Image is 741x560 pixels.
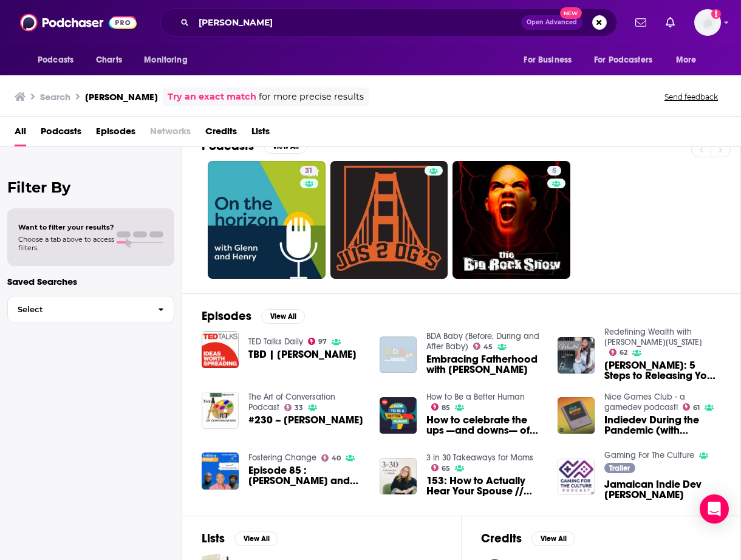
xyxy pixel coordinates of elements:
[560,7,582,19] span: New
[604,327,702,347] a: Redefining Wealth with Patrice Washington
[85,91,158,103] h3: [PERSON_NAME]
[251,121,270,146] a: Lists
[234,531,278,546] button: View All
[248,336,303,347] a: TED Talks Daily
[426,476,543,496] a: 153: How to Actually Hear Your Spouse // Yvette and Glen Henry
[15,121,26,146] a: All
[558,337,595,374] img: Glen Henry: 5 Steps to Releasing Your Genius
[426,476,543,496] span: 153: How to Actually Hear Your Spouse // [PERSON_NAME] and [PERSON_NAME]
[96,52,122,69] span: Charts
[604,360,721,381] span: [PERSON_NAME]: 5 Steps to Releasing Your Genius
[604,415,721,435] a: Indiedev During the Pandemic (with Glen Henry)
[144,52,187,69] span: Monitoring
[700,494,729,524] div: Open Intercom Messenger
[194,13,521,32] input: Search podcasts, credits, & more...
[205,121,237,146] a: Credits
[426,452,533,463] a: 3 in 30 Takeaways for Moms
[202,452,239,490] img: Episode 85 : Glen Henry and Robert Selby
[305,165,313,177] span: 31
[452,161,570,279] a: 5
[8,306,148,313] span: Select
[40,91,70,103] h3: Search
[481,531,575,546] a: CreditsView All
[259,90,364,104] span: for more precise results
[515,49,587,72] button: open menu
[604,479,721,500] a: Jamaican Indie Dev Glen Henry
[431,464,451,471] a: 65
[481,531,522,546] h2: Credits
[668,49,712,72] button: open menu
[41,121,81,146] a: Podcasts
[248,465,365,486] a: Episode 85 : Glen Henry and Robert Selby
[527,19,577,26] span: Open Advanced
[661,92,722,102] button: Send feedback
[630,12,651,33] a: Show notifications dropdown
[380,397,417,434] img: How to celebrate the ups —and downs— of family life(with Glen Henry)
[18,223,114,231] span: Want to filter your results?
[261,309,305,324] button: View All
[150,121,191,146] span: Networks
[604,392,685,412] a: Nice Games Club - a gamedev podcast!
[20,11,137,34] img: Podchaser - Follow, Share and Rate Podcasts
[380,458,417,495] img: 153: How to Actually Hear Your Spouse // Yvette and Glen Henry
[160,9,617,36] div: Search podcasts, credits, & more...
[426,331,539,352] a: BDA Baby (Before, During and After Baby)
[208,161,326,279] a: 31
[7,296,174,323] button: Select
[694,9,721,36] span: Logged in as shcarlos
[604,415,721,435] span: Indiedev During the Pandemic (with [PERSON_NAME])
[426,415,543,435] span: How to celebrate the ups —and downs— of family life(with [PERSON_NAME])
[426,354,543,375] a: Embracing Fatherhood with Glen Henry
[694,9,721,36] button: Show profile menu
[609,349,628,356] a: 62
[426,415,543,435] a: How to celebrate the ups —and downs— of family life(with Glen Henry)
[442,466,450,471] span: 65
[300,166,318,176] a: 31
[202,331,239,368] img: TBD | Glen Henry
[604,360,721,381] a: Glen Henry: 5 Steps to Releasing Your Genius
[96,121,135,146] span: Episodes
[248,465,365,486] span: Episode 85 : [PERSON_NAME] and [PERSON_NAME]
[676,52,697,69] span: More
[558,459,595,496] img: Jamaican Indie Dev Glen Henry
[318,339,327,344] span: 97
[202,531,225,546] h2: Lists
[711,9,721,19] svg: Add a profile image
[426,392,525,402] a: How to Be a Better Human
[248,349,357,360] a: TBD | Glen Henry
[168,90,256,104] a: Try an exact match
[661,12,680,33] a: Show notifications dropdown
[521,15,582,30] button: Open AdvancedNew
[483,344,493,350] span: 45
[7,276,174,287] p: Saved Searches
[604,479,721,500] span: Jamaican Indie Dev [PERSON_NAME]
[380,336,417,374] a: Embracing Fatherhood with Glen Henry
[202,309,251,324] h2: Episodes
[431,403,451,411] a: 85
[547,166,561,176] a: 5
[604,450,694,460] a: Gaming For The Culture
[426,354,543,375] span: Embracing Fatherhood with [PERSON_NAME]
[473,343,493,350] a: 45
[620,350,627,355] span: 62
[308,338,327,345] a: 97
[594,52,652,69] span: For Podcasters
[38,52,73,69] span: Podcasts
[248,415,363,425] a: #230 – Glen Henry
[202,392,239,429] img: #230 – Glen Henry
[531,531,575,546] button: View All
[135,49,203,72] button: open menu
[88,49,129,72] a: Charts
[609,465,630,472] span: Trailer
